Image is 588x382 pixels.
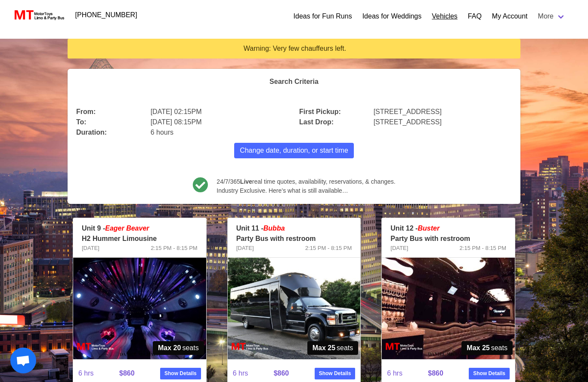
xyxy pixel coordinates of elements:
[217,177,395,186] span: 24/7/365 real time quotes, availability, reservations, & changes.
[217,186,395,195] span: Industry Exclusive. Here’s what is still available…
[460,244,506,253] span: 2:15 PM - 8:15 PM
[533,8,571,25] a: More
[418,225,439,232] em: Buster
[240,178,252,185] b: Live
[236,234,352,244] p: Party Bus with restroom
[74,44,515,53] div: Warning: Very few chauffeurs left.
[368,112,517,127] div: [STREET_ADDRESS]
[428,370,443,377] strong: $860
[467,343,489,353] strong: Max 25
[461,341,513,355] span: seats
[151,244,197,253] span: 2:15 PM - 8:15 PM
[240,145,348,156] span: Change date, duration, or start time
[307,341,359,355] span: seats
[390,234,506,244] p: Party Bus with restroom
[76,129,107,136] b: Duration:
[263,225,285,232] em: Bubba
[153,341,204,355] span: seats
[362,11,422,22] a: Ideas for Weddings
[294,11,352,22] a: Ideas for Fun Runs
[299,118,334,126] b: Last Drop:
[164,370,197,377] strong: Show Details
[119,370,135,377] strong: $860
[432,11,458,22] a: Vehicles
[236,244,254,253] span: [DATE]
[76,108,96,115] b: From:
[145,112,294,127] div: [DATE] 08:15PM
[274,370,289,377] strong: $860
[234,143,354,158] button: Change date, duration, or start time
[76,118,87,126] b: To:
[492,11,528,22] a: My Account
[319,370,351,377] strong: Show Details
[10,348,36,373] div: Open chat
[228,258,361,359] img: 11%2001.jpg
[368,102,517,117] div: [STREET_ADDRESS]
[145,122,294,138] div: 6 hours
[473,370,505,377] strong: Show Details
[236,223,352,234] p: Unit 11 -
[76,77,512,86] h4: Search Criteria
[313,343,335,353] strong: Max 25
[105,225,149,232] em: Eager Beaver
[82,223,198,234] p: Unit 9 -
[158,343,181,353] strong: Max 20
[73,258,206,359] img: 09%2002.jpg
[82,244,99,253] span: [DATE]
[82,234,198,244] p: H2 Hummer Limousine
[390,223,506,234] p: Unit 12 -
[299,108,341,115] b: First Pickup:
[468,11,482,22] a: FAQ
[382,258,515,359] img: 12%2002.jpg
[145,102,294,117] div: [DATE] 02:15PM
[70,6,142,24] a: [PHONE_NUMBER]
[12,9,65,21] img: MotorToys Logo
[305,244,352,253] span: 2:15 PM - 8:15 PM
[390,244,408,253] span: [DATE]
